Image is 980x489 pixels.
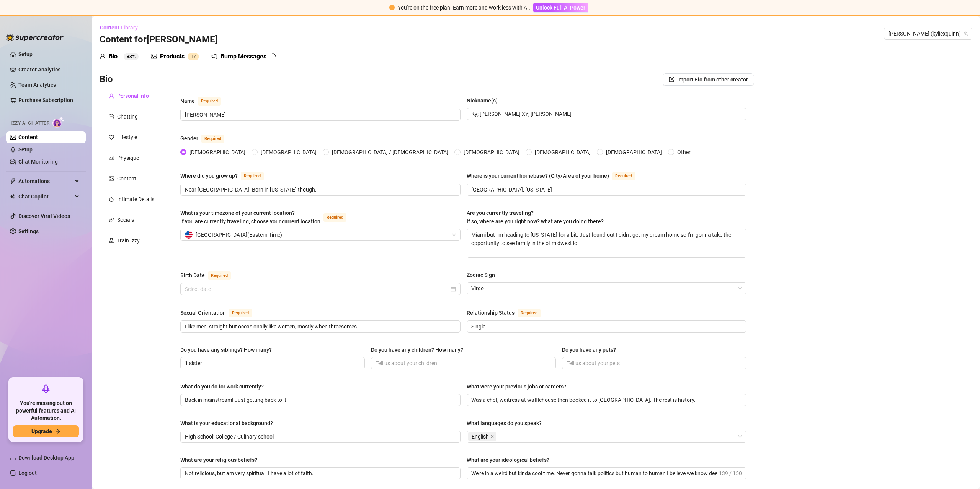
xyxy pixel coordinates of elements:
label: Sexual Orientation [180,308,260,317]
span: Chat Copilot [18,190,73,203]
input: Name [185,110,454,119]
div: Bio [109,52,118,61]
span: 7 [193,54,196,59]
span: [DEMOGRAPHIC_DATA] [258,148,320,156]
span: 139 / 150 [719,469,742,478]
button: Upgradearrow-right [13,425,79,437]
textarea: Miami but I'm heading to [US_STATE] for a bit. Just found out I didn't get my dream home so I'm g... [467,229,746,257]
div: Birth Date [180,271,205,279]
span: Required [323,213,346,222]
span: team [964,31,968,36]
span: link [109,217,114,223]
a: Setup [18,146,33,153]
img: Chat Copilot [10,194,15,199]
h3: Bio [100,73,113,86]
span: Other [674,148,694,156]
img: logo-BBDzfeDw.svg [6,34,64,41]
label: Do you have any pets? [562,346,621,354]
input: What are your ideological beliefs? [471,469,718,478]
span: You're missing out on powerful features and AI Automation. [13,400,79,422]
img: AI Chatter [52,117,64,128]
div: Nickname(s) [467,96,498,105]
label: What were your previous jobs or careers? [467,382,572,391]
a: Content [18,134,38,140]
input: Do you have any children? How many? [376,359,549,367]
button: Content Library [100,21,144,34]
input: Birth Date [185,285,449,293]
div: Do you have any children? How many? [371,346,463,354]
span: [DEMOGRAPHIC_DATA] [603,148,665,156]
label: What do you do for work currently? [180,382,269,391]
span: Unlock Full AI Power [536,5,585,11]
span: [DEMOGRAPHIC_DATA] [461,148,523,156]
span: import [669,77,674,82]
img: us [185,231,193,239]
span: Content Library [100,24,138,31]
div: Where did you grow up? [180,172,238,180]
div: Personal Info [117,92,149,100]
span: You're on the free plan. Earn more and work less with AI. [398,5,530,11]
span: Required [518,309,541,317]
div: Sexual Orientation [180,309,226,317]
span: Required [229,309,252,317]
input: Where is your current homebase? (City/Area of your home) [471,185,741,194]
span: arrow-right [55,429,60,434]
div: Bump Messages [220,52,266,61]
span: loading [269,53,276,59]
span: picture [109,176,114,181]
span: Required [241,172,264,180]
button: Import Bio from other creator [663,73,754,86]
div: Zodiac Sign [467,271,495,279]
div: Gender [180,134,198,143]
span: Required [208,271,231,280]
a: Discover Viral Videos [18,213,70,219]
span: Required [612,172,635,180]
input: Sexual Orientation [185,322,454,331]
label: Where did you grow up? [180,171,272,180]
span: rocket [41,384,51,393]
label: Do you have any children? How many? [371,346,469,354]
span: download [10,455,16,461]
input: Relationship Status [471,322,741,331]
span: [GEOGRAPHIC_DATA] ( Eastern Time ) [196,229,282,240]
div: Train Izzy [117,236,140,245]
a: Log out [18,470,37,476]
input: Nickname(s) [471,110,741,118]
button: Unlock Full AI Power [533,3,588,12]
label: What is your educational background? [180,419,278,427]
span: picture [151,53,157,59]
input: What languages do you speak? [498,432,499,441]
div: What languages do you speak? [467,419,542,427]
span: user [109,93,114,99]
label: Gender [180,134,233,143]
span: message [109,114,114,119]
span: Required [201,135,224,143]
input: Do you have any pets? [567,359,740,367]
span: Virgo [471,283,742,294]
input: What is your educational background? [185,432,454,441]
span: Download Desktop App [18,455,74,461]
div: Do you have any siblings? How many? [180,346,272,354]
span: Izzy AI Chatter [11,120,49,127]
span: heart [109,135,114,140]
div: Where is your current homebase? (City/Area of your home) [467,172,609,180]
div: Socials [117,216,134,224]
a: Purchase Subscription [18,94,80,106]
span: Import Bio from other creator [677,76,748,83]
span: user [100,53,106,59]
span: close [490,435,494,439]
a: Setup [18,51,33,57]
label: Do you have any siblings? How many? [180,346,277,354]
label: Where is your current homebase? (City/Area of your home) [467,171,644,180]
div: What is your educational background? [180,419,273,427]
sup: 83% [124,53,139,60]
input: Where did you grow up? [185,185,454,194]
div: Relationship Status [467,309,514,317]
div: Products [160,52,185,61]
span: Required [198,97,221,106]
a: Creator Analytics [18,63,80,76]
div: What do you do for work currently? [180,382,264,391]
span: English [472,432,489,441]
span: Are you currently traveling? If so, where are you right now? what are you doing there? [467,210,604,224]
label: What languages do you speak? [467,419,547,427]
